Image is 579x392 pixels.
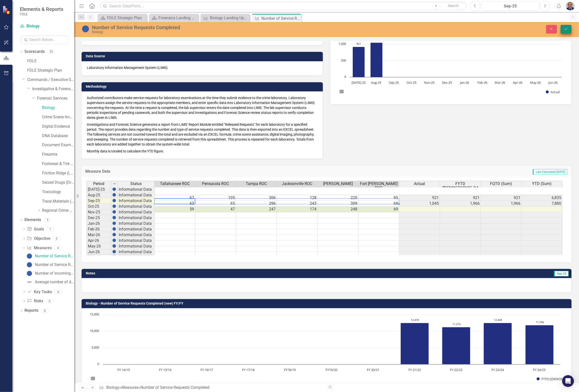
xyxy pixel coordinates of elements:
img: BgCOk07PiH71IgAAAABJRU5ErkJggg== [112,221,116,225]
a: Average number of days to complete lab service requests [25,278,74,286]
a: Document Examination (Questioned Documents) [42,142,74,148]
span: Tallahassee ROC [160,182,190,186]
span: YTD (Sum) [532,182,552,186]
td: 174 [277,206,318,212]
div: Chart. Highcharts interactive chart. [335,25,566,99]
td: 7,880 [522,201,562,206]
img: Informational Data [26,270,32,276]
a: Number of Service Requests Completed [25,252,74,260]
td: Informational Data [118,215,155,221]
td: 59 [155,206,195,212]
div: Number of Service Requests Completed [35,254,74,258]
td: Informational Data [118,249,155,255]
h3: Data Source [86,54,320,58]
td: May-26 [87,244,111,249]
text: [DATE]-25 [352,80,366,85]
path: FY 23/24, 12,469. FYTD (Sum). [484,323,512,365]
div: » » [99,385,323,391]
div: 23 [47,50,55,54]
span: Jacksonville ROC [282,182,312,186]
text: 12,470 [411,318,419,322]
span: Status [130,182,142,186]
div: Number of Service Requests Completed [261,15,300,21]
a: Forensic Services [37,96,74,101]
text: 921 [356,42,361,45]
span: Fort [PERSON_NAME] ROC [359,182,398,190]
a: Toxicology [42,189,74,195]
a: Investigative & Forensic Services Command [32,86,74,92]
td: Oct-25 [87,204,111,209]
td: 1,966 [481,201,522,206]
td: Informational Data [118,238,155,244]
svg: Interactive chart [87,312,563,386]
text: 12,469 [494,318,502,322]
text: FY 14/15 [117,368,130,372]
td: Informational Data [118,209,155,215]
text: 11,794 [536,320,544,324]
text: Jan-26 [460,80,469,85]
div: Number of Service Requests Completed [92,25,359,30]
td: Apr-26 [87,238,111,244]
text: Nov-25 [424,80,435,85]
text: FY19/20 [326,368,337,372]
img: Informational Data [26,253,32,259]
div: Biology [92,30,359,34]
td: 63 [155,201,195,206]
text: Aug-25 [371,80,381,85]
p: Authorized contributors make service requests for laboratory examinations at the time they submit... [87,95,318,121]
path: Jul-25, 921. Actual. [353,47,365,77]
td: 47 [195,206,236,212]
text: FY18/19 [284,368,296,372]
h3: Notes [86,271,271,275]
div: 0 [46,299,54,303]
text: 5,000 [91,345,99,350]
img: Informational Data [26,262,32,268]
a: Reports [24,308,38,313]
td: 921 [440,195,481,201]
h3: Measure Data [85,169,286,174]
a: Measures [121,385,138,390]
td: 69 [358,201,399,206]
a: Footwear & Tire (Impression Evidence) [42,161,74,167]
path: FY 24/25, 11,794. FYTD (Sum). [526,325,554,365]
img: BgCOk07PiH71IgAAAABJRU5ErkJggg== [112,199,116,203]
img: Informational Data [82,25,89,33]
text: 0 [344,74,346,79]
text: Apr-26 [513,80,523,85]
span: Actual [414,182,425,186]
p: Investigations and Forensic Science generates a report from LIMS’ Report Module entitled "Release... [87,121,318,148]
path: FY 22/23, 11,215. FYTD (Sum). [442,327,470,365]
td: 220 [318,195,358,201]
td: 95 [358,195,399,201]
div: Chart. Highcharts interactive chart. [87,312,566,386]
a: Firearms [42,152,74,157]
img: BgCOk07PiH71IgAAAABJRU5ErkJggg== [112,238,116,242]
td: Informational Data [118,192,155,198]
td: 248 [318,206,358,212]
text: FY 23/24 [492,368,504,372]
span: FQTD (Sum) [490,182,512,186]
a: Goals [27,227,44,232]
a: FDLE [27,58,74,64]
button: Chris Hendry [566,1,575,10]
span: Last Calculated [DATE] [533,169,567,175]
text: 1,000 [338,41,346,46]
span: Tampa ROC [246,182,267,186]
td: Informational Data [118,227,155,232]
div: Forensics Landing Page [158,15,197,21]
td: Sep-25 [87,198,111,204]
img: BgCOk07PiH71IgAAAABJRU5ErkJggg== [112,187,116,191]
p: Laboratory Information Management System (LIMS) [87,65,318,70]
span: FYTD ([DEMOGRAPHIC_DATA]) [441,182,480,195]
text: FY 20/21 [367,368,379,372]
a: Scorecards [24,49,45,55]
text: FY 22/23 [450,368,463,372]
a: Elements [24,217,41,223]
a: Biology [42,105,74,111]
td: 1,966 [440,201,481,206]
a: Crime Scene Investigation [42,114,74,120]
td: 6,835 [522,195,562,201]
text: May-26 [530,80,541,85]
div: Average number of days to complete lab service requests [35,280,74,284]
div: 4 [54,246,62,250]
